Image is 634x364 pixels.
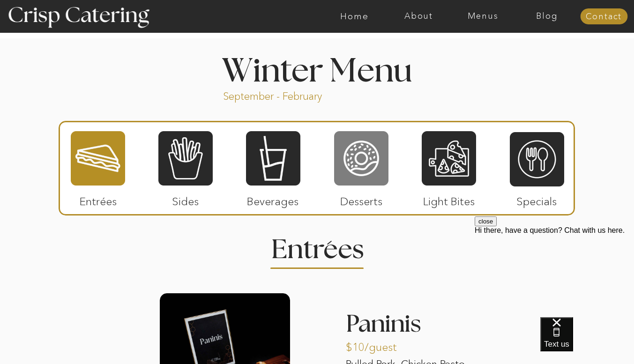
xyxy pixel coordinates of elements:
[418,186,480,213] p: Light Bites
[223,89,352,100] p: September - February
[580,12,627,22] a: Contact
[346,312,476,342] h3: Paninis
[451,12,515,21] a: Menus
[154,186,216,213] p: Sides
[322,12,387,21] a: Home
[271,237,363,255] h2: Entrees
[242,186,304,213] p: Beverages
[346,331,408,358] p: $10/guest
[330,186,393,213] p: Desserts
[506,186,568,213] p: Specials
[475,216,634,329] iframe: podium webchat widget prompt
[187,55,448,83] h1: Winter Menu
[67,186,129,213] p: Entrées
[515,12,579,21] a: Blog
[540,317,634,364] iframe: podium webchat widget bubble
[387,12,451,21] a: About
